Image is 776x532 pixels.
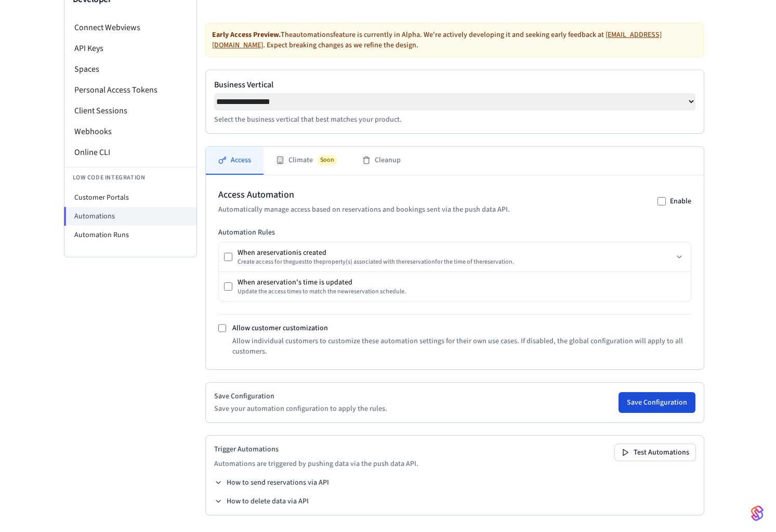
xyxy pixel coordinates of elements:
[619,392,695,413] button: Save Configuration
[214,496,309,507] button: How to delete data via API
[214,477,329,488] button: How to send reservations via API
[212,30,662,50] a: [EMAIL_ADDRESS][DOMAIN_NAME]
[232,336,691,357] p: Allow individual customers to customize these automation settings for their own use cases. If dis...
[751,505,764,522] img: SeamLogoGradient.69752ec5.svg
[317,155,337,165] span: Soon
[615,444,695,461] button: Test Automations
[214,114,695,125] p: Select the business vertical that best matches your product.
[64,167,196,188] li: Low Code Integration
[64,188,196,207] li: Customer Portals
[64,226,196,244] li: Automation Runs
[350,147,413,175] button: Cleanup
[214,79,695,91] label: Business Vertical
[64,100,196,121] li: Client Sessions
[218,227,691,238] h3: Automation Rules
[218,204,510,215] p: Automatically manage access based on reservations and bookings sent via the push data API.
[64,38,196,59] li: API Keys
[214,404,387,414] p: Save your automation configuration to apply the rules.
[238,248,514,258] div: When a reservation is created
[670,196,691,206] label: Enable
[64,121,196,142] li: Webhooks
[214,391,387,401] h2: Save Configuration
[238,277,406,288] div: When a reservation 's time is updated
[64,17,196,38] li: Connect Webviews
[264,147,350,175] button: ClimateSoon
[64,80,196,100] li: Personal Access Tokens
[64,142,196,163] li: Online CLI
[64,207,196,226] li: Automations
[238,288,406,296] div: Update the access times to match the new reservation schedule.
[214,444,418,455] h2: Trigger Automations
[212,30,281,40] strong: Early Access Preview.
[205,23,704,57] div: The automations feature is currently in Alpha. We're actively developing it and seeking early fee...
[64,59,196,80] li: Spaces
[238,258,514,266] div: Create access for the guest to the property (s) associated with the reservation for the time of t...
[214,459,418,469] p: Automations are triggered by pushing data via the push data API.
[206,147,264,175] button: Access
[218,188,510,202] h2: Access Automation
[232,323,328,333] label: Allow customer customization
